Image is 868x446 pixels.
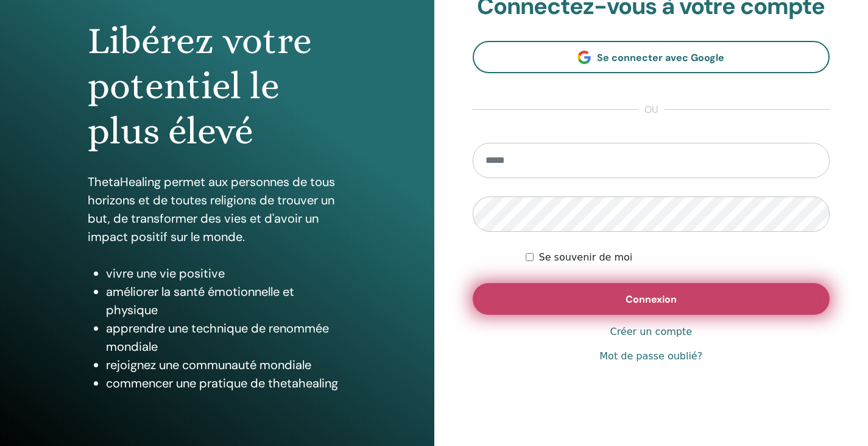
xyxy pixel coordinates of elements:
[597,51,724,64] span: Se connecter avec Google
[638,103,664,117] span: ou
[88,173,347,246] p: ThetaHealing permet aux personnes de tous horizons et de toutes religions de trouver un but, de t...
[106,282,347,319] li: améliorer la santé émotionnelle et physique
[106,374,347,392] li: commencer une pratique de thetahealing
[88,18,347,154] h1: Libérez votre potentiel le plus élevé
[626,293,677,306] span: Connexion
[610,325,692,339] a: Créer un compte
[526,250,830,265] div: Keep me authenticated indefinitely or until I manually logout
[473,283,830,315] button: Connexion
[106,264,347,282] li: vivre une vie positive
[538,250,632,265] label: Se souvenir de moi
[473,41,830,73] a: Se connecter avec Google
[106,319,347,356] li: apprendre une technique de renommée mondiale
[106,356,347,374] li: rejoignez une communauté mondiale
[599,349,702,364] a: Mot de passe oublié?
